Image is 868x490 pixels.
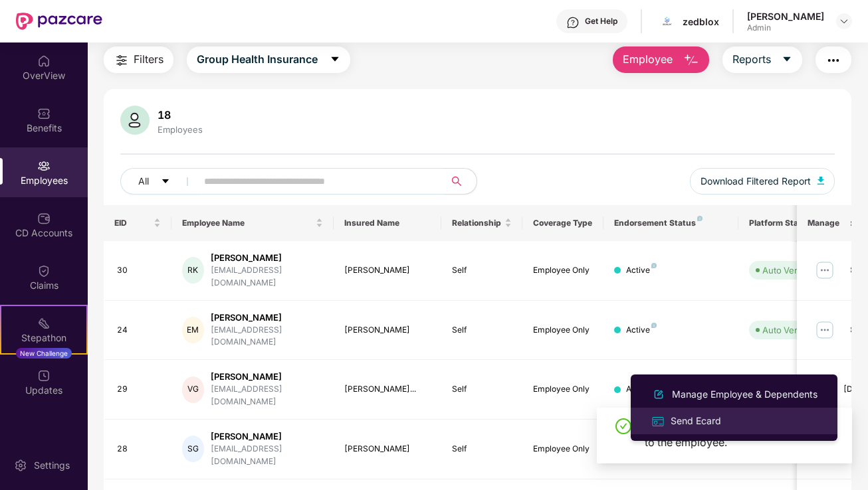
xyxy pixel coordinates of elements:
[211,264,323,289] div: [EMAIL_ADDRESS][DOMAIN_NAME]
[334,205,442,241] th: Insured Name
[155,124,205,135] div: Employees
[533,383,593,396] div: Employee Only
[117,264,161,277] div: 30
[37,107,51,120] img: svg+xml;base64,PHN2ZyBpZD0iQmVuZWZpdHMiIHhtbG5zPSJodHRwOi8vd3d3LnczLm9yZy8yMDAwL3N2ZyIgd2lkdGg9Ij...
[701,174,811,189] span: Download Filtered Report
[615,418,631,434] span: check-circle
[814,319,835,341] img: manageButton
[651,414,665,429] img: svg+xml;base64,PHN2ZyB4bWxucz0iaHR0cDovL3d3dy53My5vcmcvMjAwMC9zdmciIHdpZHRoPSIxNiIgaGVpZ2h0PSIxNi...
[614,218,728,228] div: Endorsement Status
[444,168,477,195] button: search
[344,383,431,396] div: [PERSON_NAME]...
[182,436,204,462] div: SG
[623,51,673,68] span: Employee
[533,264,593,277] div: Employee Only
[114,52,130,68] img: svg+xml;base64,PHN2ZyB4bWxucz0iaHR0cDovL3d3dy53My5vcmcvMjAwMC9zdmciIHdpZHRoPSIyNCIgaGVpZ2h0PSIyNC...
[566,16,580,29] img: svg+xml;base64,PHN2ZyBpZD0iSGVscC0zMngzMiIgeG1sbnM9Imh0dHA6Ly93d3cudzMub3JnLzIwMDAvc3ZnIiB3aWR0aD...
[585,16,617,27] div: Get Help
[782,54,792,66] span: caret-down
[211,443,323,468] div: [EMAIL_ADDRESS][DOMAIN_NAME]
[732,51,771,68] span: Reports
[117,324,161,337] div: 24
[668,414,724,428] div: Send Ecard
[722,46,802,73] button: Reportscaret-down
[762,323,815,337] div: Auto Verified
[114,218,151,228] span: EID
[452,218,502,228] span: Relationship
[522,205,603,241] th: Coverage Type
[104,46,173,73] button: Filters
[171,205,334,241] th: Employee Name
[344,264,431,277] div: [PERSON_NAME]
[344,443,431,455] div: [PERSON_NAME]
[16,348,72,359] div: New Challenge
[747,10,824,23] div: [PERSON_NAME]
[197,51,318,68] span: Group Health Insurance
[120,106,150,135] img: svg+xml;base64,PHN2ZyB4bWxucz0iaHR0cDovL3d3dy53My5vcmcvMjAwMC9zdmciIHhtbG5zOnhsaW5rPSJodHRwOi8vd3...
[211,252,323,264] div: [PERSON_NAME]
[825,52,841,68] img: svg+xml;base64,PHN2ZyB4bWxucz0iaHR0cDovL3d3dy53My5vcmcvMjAwMC9zdmciIHdpZHRoPSIyNCIgaGVpZ2h0PSIyNC...
[120,168,201,195] button: Allcaret-down
[117,383,161,396] div: 29
[182,376,204,403] div: VG
[683,52,699,68] img: svg+xml;base64,PHN2ZyB4bWxucz0iaHR0cDovL3d3dy53My5vcmcvMjAwMC9zdmciIHhtbG5zOnhsaW5rPSJodHRwOi8vd3...
[344,324,431,337] div: [PERSON_NAME]
[14,459,27,472] img: svg+xml;base64,PHN2ZyBpZD0iU2V0dGluZy0yMHgyMCIgeG1sbnM9Imh0dHA6Ly93d3cudzMub3JnLzIwMDAvc3ZnIiB3aW...
[104,205,171,241] th: EID
[211,430,323,443] div: [PERSON_NAME]
[161,177,170,187] span: caret-down
[814,260,835,281] img: manageButton
[533,324,593,337] div: Employee Only
[749,218,822,228] div: Platform Status
[817,177,824,185] img: svg+xml;base64,PHN2ZyB4bWxucz0iaHR0cDovL3d3dy53My5vcmcvMjAwMC9zdmciIHhtbG5zOnhsaW5rPSJodHRwOi8vd3...
[533,443,593,455] div: Employee Only
[651,323,657,328] img: svg+xml;base64,PHN2ZyB4bWxucz0iaHR0cDovL3d3dy53My5vcmcvMjAwMC9zdmciIHdpZHRoPSI4IiBoZWlnaHQ9IjgiIH...
[182,257,204,284] div: RK
[37,264,51,278] img: svg+xml;base64,PHN2ZyBpZD0iQ2xhaW0iIHhtbG5zPSJodHRwOi8vd3d3LnczLm9yZy8yMDAwL3N2ZyIgd2lkdGg9IjIwIi...
[187,46,350,73] button: Group Health Insurancecaret-down
[651,263,657,268] img: svg+xml;base64,PHN2ZyB4bWxucz0iaHR0cDovL3d3dy53My5vcmcvMjAwMC9zdmciIHdpZHRoPSI4IiBoZWlnaHQ9IjgiIH...
[211,324,323,349] div: [EMAIL_ADDRESS][DOMAIN_NAME]
[452,443,512,455] div: Self
[452,324,512,337] div: Self
[37,54,51,68] img: svg+xml;base64,PHN2ZyBpZD0iSG9tZSIgeG1sbnM9Imh0dHA6Ly93d3cudzMub3JnLzIwMDAvc3ZnIiB3aWR0aD0iMjAiIG...
[134,51,163,68] span: Filters
[330,54,340,66] span: caret-down
[657,12,677,31] img: logo.png
[138,174,149,189] span: All
[182,218,313,228] span: Employee Name
[441,205,522,241] th: Relationship
[747,23,824,33] div: Admin
[37,369,51,382] img: svg+xml;base64,PHN2ZyBpZD0iVXBkYXRlZCIgeG1sbnM9Imh0dHA6Ly93d3cudzMub3JnLzIwMDAvc3ZnIiB3aWR0aD0iMj...
[37,317,51,330] img: svg+xml;base64,PHN2ZyB4bWxucz0iaHR0cDovL3d3dy53My5vcmcvMjAwMC9zdmciIHdpZHRoPSIyMSIgaGVpZ2h0PSIyMC...
[683,15,719,28] div: zedblox
[651,386,667,402] img: svg+xml;base64,PHN2ZyB4bWxucz0iaHR0cDovL3d3dy53My5vcmcvMjAwMC9zdmciIHhtbG5zOnhsaW5rPSJodHRwOi8vd3...
[626,264,657,277] div: Active
[797,205,851,241] th: Manage
[30,459,74,472] div: Settings
[452,264,512,277] div: Self
[211,370,323,383] div: [PERSON_NAME]
[762,264,815,277] div: Auto Verified
[37,159,51,173] img: svg+xml;base64,PHN2ZyBpZD0iRW1wbG95ZWVzIiB4bWxucz0iaHR0cDovL3d3dy53My5vcmcvMjAwMC9zdmciIHdpZHRoPS...
[697,216,703,221] img: svg+xml;base64,PHN2ZyB4bWxucz0iaHR0cDovL3d3dy53My5vcmcvMjAwMC9zdmciIHdpZHRoPSI4IiBoZWlnaHQ9IjgiIH...
[117,443,161,455] div: 28
[37,212,51,225] img: svg+xml;base64,PHN2ZyBpZD0iQ0RfQWNjb3VudHMiIGRhdGEtbmFtZT0iQ0QgQWNjb3VudHMiIHhtbG5zPSJodHRwOi8vd3...
[690,168,835,195] button: Download Filtered Report
[1,331,86,345] div: Stepathon
[211,311,323,324] div: [PERSON_NAME]
[16,13,102,30] img: New Pazcare Logo
[839,16,849,27] img: svg+xml;base64,PHN2ZyBpZD0iRHJvcGRvd24tMzJ4MzIiIHhtbG5zPSJodHRwOi8vd3d3LnczLm9yZy8yMDAwL3N2ZyIgd2...
[155,108,205,122] div: 18
[669,387,820,402] div: Manage Employee & Dependents
[452,383,512,396] div: Self
[613,46,709,73] button: Employee
[182,317,204,343] div: EM
[211,383,323,408] div: [EMAIL_ADDRESS][DOMAIN_NAME]
[444,176,470,187] span: search
[626,324,657,337] div: Active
